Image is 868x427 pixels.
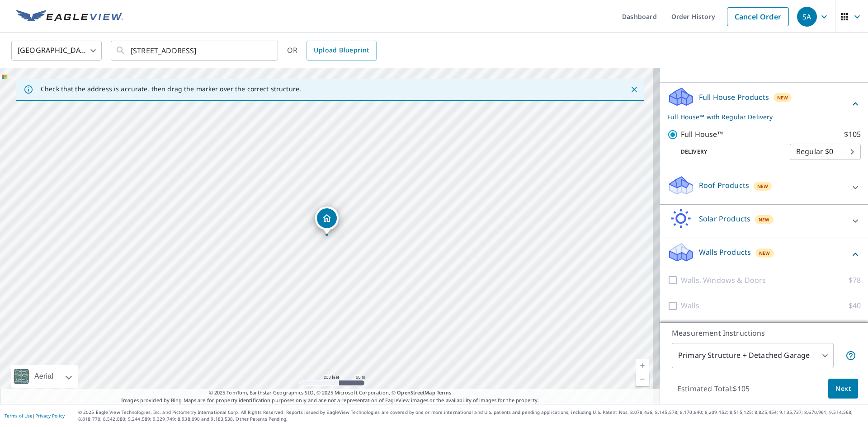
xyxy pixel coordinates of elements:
[667,300,861,311] div: Walls is not compatible with Full House™
[209,389,452,397] span: © 2025 TomTom, Earthstar Geographics SIO, © 2025 Microsoft Corporation, ©
[41,85,301,93] p: Check that the address is accurate, then drag the marker over the correct structure.
[16,10,123,23] img: EV Logo
[681,129,723,140] p: Full House™
[667,275,861,286] div: Walls, Windows & Doors is not compatible with Full House™
[315,206,339,235] div: Dropped pin, building 1, Residential property, 48 Coveview Dr South Yarmouth, MA 02664
[828,379,858,399] button: Next
[681,275,766,286] p: Walls, Windows & Doors
[849,300,861,311] p: $40
[672,343,834,368] div: Primary Structure + Detached Garage
[667,148,790,156] p: Delivery
[681,300,699,311] p: Walls
[777,94,788,101] span: New
[78,409,863,422] p: © 2025 Eagle View Technologies, Inc. and Pictometry International Corp. All Rights Reserved. Repo...
[287,41,377,61] div: OR
[759,249,770,257] span: New
[32,365,56,388] div: Aerial
[636,359,649,372] a: Current Level 17, Zoom In
[628,84,640,95] button: Close
[672,328,856,338] p: Measurement Instructions
[699,180,749,191] p: Roof Products
[845,350,856,361] span: Your report will include the primary structure and a detached garage if one exists.
[797,7,817,27] div: SA
[307,41,376,61] a: Upload Blueprint
[667,112,850,122] p: Full House™ with Regular Delivery
[699,247,751,258] p: Walls Products
[314,45,369,56] span: Upload Blueprint
[699,213,750,224] p: Solar Products
[670,379,757,399] p: Estimated Total: $105
[667,208,861,234] div: Solar ProductsNew
[727,7,789,26] a: Cancel Order
[790,139,861,164] div: Regular $0
[11,38,102,63] div: [GEOGRAPHIC_DATA]
[759,216,770,223] span: New
[667,242,861,267] div: Walls ProductsNew
[35,413,65,419] a: Privacy Policy
[437,389,452,396] a: Terms
[757,183,769,190] span: New
[397,389,435,396] a: OpenStreetMap
[11,365,78,388] div: Aerial
[844,129,861,140] p: $105
[699,92,769,103] p: Full House Products
[835,383,851,394] span: Next
[667,175,861,201] div: Roof ProductsNew
[849,275,861,286] p: $78
[5,413,33,419] a: Terms of Use
[636,372,649,386] a: Current Level 17, Zoom Out
[667,86,861,122] div: Full House ProductsNewFull House™ with Regular Delivery
[131,38,259,63] input: Search by address or latitude-longitude
[5,413,65,418] p: |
